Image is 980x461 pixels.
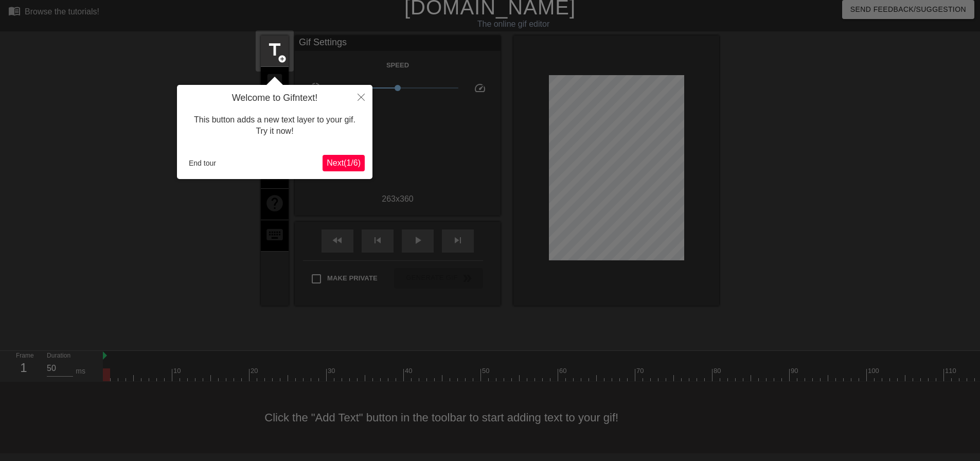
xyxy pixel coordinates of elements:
button: Next [323,155,365,171]
span: Next ( 1 / 6 ) [327,158,361,167]
h4: Welcome to Gifntext! [185,93,365,104]
button: End tour [185,155,220,171]
button: Close [350,85,372,109]
div: This button adds a new text layer to your gif. Try it now! [185,104,365,148]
